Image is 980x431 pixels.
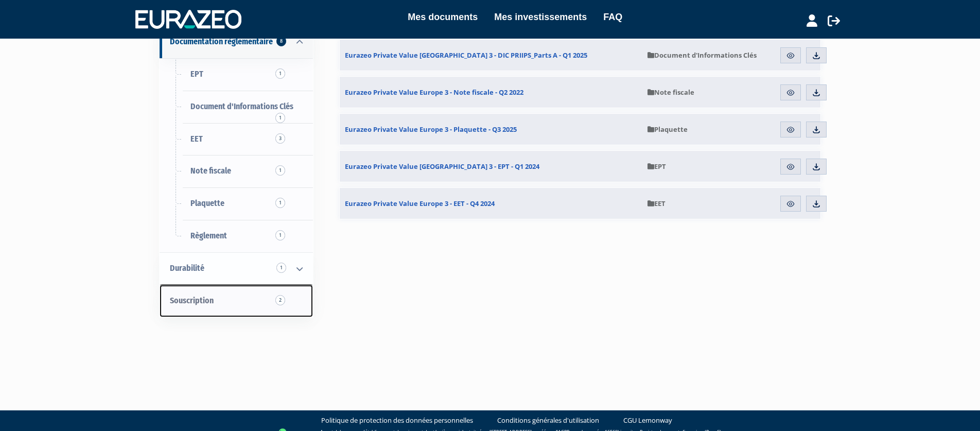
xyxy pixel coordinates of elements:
[623,416,672,425] a: CGU Lemonway
[275,295,285,305] span: 2
[497,416,599,425] a: Conditions générales d'utilisation
[812,51,821,60] img: download.svg
[275,198,285,208] span: 1
[647,50,757,60] span: Document d'Informations Clés
[190,198,224,208] span: Plaquette
[494,10,587,24] a: Mes investissements
[340,114,642,145] a: Eurazeo Private Value Europe 3 - Plaquette - Q3 2025
[345,50,587,60] span: Eurazeo Private Value [GEOGRAPHIC_DATA] 3 - DIC PRIIPS_Parts A - Q1 2025
[170,296,214,305] span: Souscription
[340,151,642,182] a: Eurazeo Private Value [GEOGRAPHIC_DATA] 3 - EPT - Q1 2024
[786,199,795,209] img: eye.svg
[160,252,313,285] a: Durabilité 1
[603,10,622,24] a: FAQ
[812,88,821,97] img: download.svg
[135,10,241,28] img: 1732889491-logotype_eurazeo_blanc_rvb.png
[160,58,313,91] a: EPT1
[190,166,231,176] span: Note fiscale
[340,77,642,108] a: Eurazeo Private Value Europe 3 - Note fiscale - Q2 2022
[190,69,203,79] span: EPT
[276,263,286,273] span: 1
[786,125,795,134] img: eye.svg
[275,165,285,176] span: 1
[275,113,285,123] span: 1
[276,36,286,46] span: 8
[812,162,821,171] img: download.svg
[275,133,285,144] span: 3
[321,416,473,425] a: Politique de protection des données personnelles
[786,51,795,60] img: eye.svg
[160,187,313,220] a: Plaquette1
[647,162,666,171] span: EPT
[160,220,313,252] a: Règlement1
[160,155,313,187] a: Note fiscale1
[340,188,642,219] a: Eurazeo Private Value Europe 3 - EET - Q4 2024
[345,199,495,208] span: Eurazeo Private Value Europe 3 - EET - Q4 2024
[786,88,795,97] img: eye.svg
[190,101,293,111] span: Document d'Informations Clés
[647,88,694,97] span: Note fiscale
[647,199,666,208] span: EET
[345,125,517,134] span: Eurazeo Private Value Europe 3 - Plaquette - Q3 2025
[812,199,821,209] img: download.svg
[190,134,203,144] span: EET
[275,68,285,79] span: 1
[160,91,313,123] a: Document d'Informations Clés1
[160,26,313,58] a: Documentation règlementaire 8
[647,125,688,134] span: Plaquette
[340,40,642,71] a: Eurazeo Private Value [GEOGRAPHIC_DATA] 3 - DIC PRIIPS_Parts A - Q1 2025
[160,123,313,156] a: EET3
[786,162,795,171] img: eye.svg
[190,231,227,240] span: Règlement
[408,10,478,24] a: Mes documents
[812,125,821,134] img: download.svg
[275,230,285,240] span: 1
[160,285,313,317] a: Souscription2
[345,88,523,97] span: Eurazeo Private Value Europe 3 - Note fiscale - Q2 2022
[170,37,273,46] span: Documentation règlementaire
[170,263,204,273] span: Durabilité
[345,162,539,171] span: Eurazeo Private Value [GEOGRAPHIC_DATA] 3 - EPT - Q1 2024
